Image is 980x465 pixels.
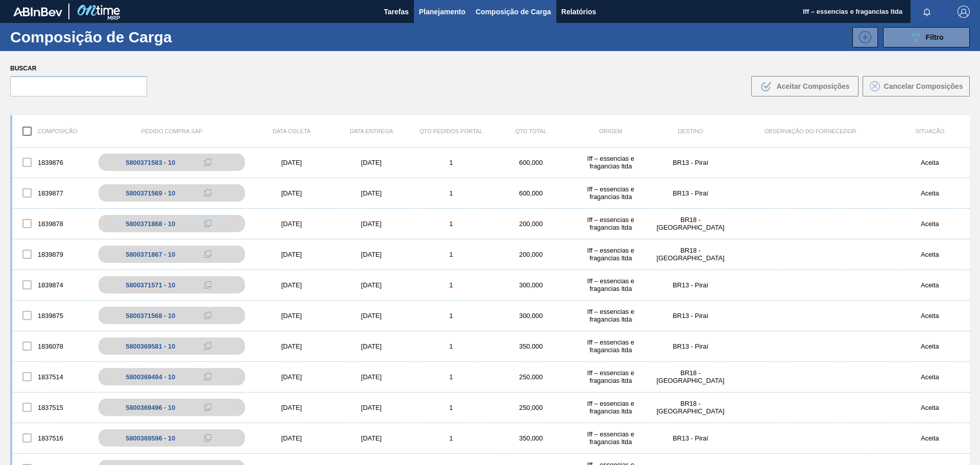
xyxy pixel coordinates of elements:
div: Copiar [198,248,218,260]
div: [DATE] [331,189,411,197]
div: 600,000 [491,189,571,197]
div: 1 [411,434,491,442]
div: Copiar [198,217,218,230]
div: 1837515 [12,397,92,418]
div: Destino [651,128,730,134]
div: [DATE] [252,159,331,166]
div: Copiar [198,156,218,168]
div: Iff – essencias e fragancias ltda [571,155,650,170]
div: 1839877 [12,182,92,204]
div: 1 [411,281,491,289]
div: 1 [411,220,491,228]
div: Iff – essencias e fragancias ltda [571,338,650,354]
div: 300,000 [491,281,571,289]
div: Iff – essencias e fragancias ltda [571,185,650,201]
div: BR13 - Piraí [651,342,730,350]
div: 1 [411,312,491,320]
div: 1 [411,251,491,258]
div: 1837514 [12,366,92,387]
div: 5800369494 - 10 [126,373,176,381]
div: 5800371571 - 10 [126,281,176,289]
div: Copiar [198,309,218,322]
div: Aceita [890,159,970,166]
div: 250,000 [491,373,571,381]
div: 5800371583 - 10 [126,159,176,166]
div: Copiar [198,371,218,383]
div: 1 [411,342,491,350]
div: [DATE] [252,189,331,197]
div: 1839878 [12,213,92,234]
div: Iff – essencias e fragancias ltda [571,400,650,415]
div: [DATE] [331,159,411,166]
button: Cancelar Composições [863,76,970,96]
div: BR18 - Pernambuco [651,216,730,231]
div: Aceita [890,373,970,381]
div: Qtd Pedidos Portal [411,128,491,134]
div: [DATE] [331,281,411,289]
div: [DATE] [252,434,331,442]
div: 5800369496 - 10 [126,404,176,411]
span: Cancelar Composições [884,82,963,90]
div: Iff – essencias e fragancias ltda [571,308,650,323]
div: [DATE] [331,404,411,411]
div: 250,000 [491,404,571,411]
div: Iff – essencias e fragancias ltda [571,430,650,446]
div: Aceita [890,312,970,320]
div: 5800369581 - 10 [126,342,176,350]
img: Logout [958,6,970,18]
div: BR13 - Piraí [651,312,730,320]
div: Aceita [890,220,970,228]
div: 5800369596 - 10 [126,434,176,442]
span: Filtro [926,33,944,41]
div: Nova Composição [847,27,878,47]
div: 1836078 [12,335,92,357]
div: 300,000 [491,312,571,320]
div: BR18 - Pernambuco [651,369,730,384]
div: [DATE] [252,312,331,320]
div: [DATE] [252,251,331,258]
div: Aceita [890,342,970,350]
div: Composição [12,120,92,142]
div: 1839875 [12,305,92,326]
div: [DATE] [252,404,331,411]
span: Aceitar Composições [776,82,849,90]
div: 1 [411,373,491,381]
div: [DATE] [331,373,411,381]
div: Aceita [890,404,970,411]
div: Data Entrega [331,128,411,134]
span: Planejamento [419,6,465,18]
div: 1839879 [12,243,92,265]
div: [DATE] [252,373,331,381]
div: BR18 - Pernambuco [651,400,730,415]
div: Iff – essencias e fragancias ltda [571,216,650,231]
div: 5800371867 - 10 [126,251,176,258]
div: Aceita [890,281,970,289]
div: Iff – essencias e fragancias ltda [571,277,650,292]
div: Data coleta [252,128,331,134]
button: Notificações [911,5,943,19]
div: [DATE] [331,251,411,258]
img: TNhmsLtSVTkK8tSr43FrP2fwEKptu5GPRR3wAAAABJRU5ErkJggg== [13,7,62,16]
div: [DATE] [252,281,331,289]
div: Copiar [198,432,218,444]
div: 350,000 [491,434,571,442]
div: BR18 - Pernambuco [651,247,730,262]
div: [DATE] [331,434,411,442]
div: 200,000 [491,251,571,258]
button: Filtro [883,27,970,47]
div: 1 [411,404,491,411]
div: 600,000 [491,159,571,166]
div: [DATE] [331,342,411,350]
div: 5800371568 - 10 [126,312,176,320]
div: 1839874 [12,274,92,296]
div: BR13 - Piraí [651,281,730,289]
div: Copiar [198,187,218,199]
h1: Composição de Carga [10,31,179,43]
div: BR13 - Piraí [651,159,730,166]
div: Pedido Compra SAP [92,128,252,134]
div: 1839876 [12,152,92,173]
div: Aceita [890,251,970,258]
div: 5800371868 - 10 [126,220,176,228]
span: Relatórios [561,6,596,18]
div: Iff – essencias e fragancias ltda [571,247,650,262]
